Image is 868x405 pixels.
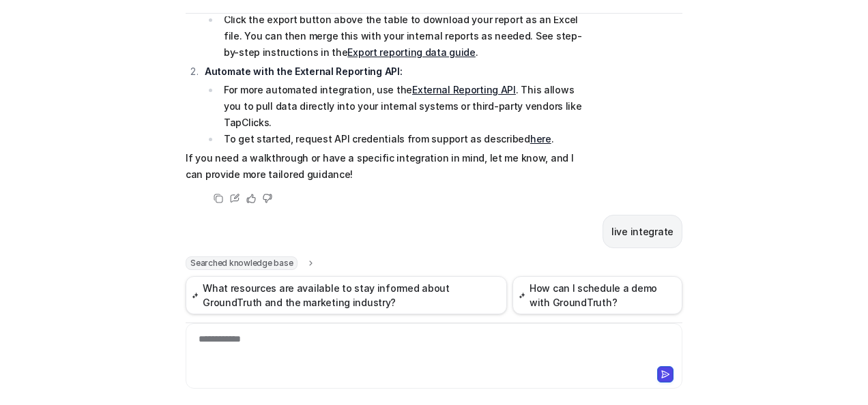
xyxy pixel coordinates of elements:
[186,273,585,355] p: Groundtruth does not currently support true real-time or live data integration for reporting. The...
[205,65,403,77] strong: Automate with the External Reporting API:
[186,256,298,270] span: Searched knowledge base
[186,150,585,183] p: If you need a walkthrough or have a specific integration in mind, let me know, and I can provide ...
[347,46,475,58] a: Export reporting data guide
[220,82,585,131] li: For more automated integration, use the . This allows you to pull data directly into your interna...
[186,276,507,314] button: What resources are available to stay informed about GroundTruth and the marketing industry?
[512,276,682,314] button: How can I schedule a demo with GroundTruth?
[220,12,585,61] li: Click the export button above the table to download your report as an Excel file. You can then me...
[220,131,585,147] li: To get started, request API credentials from support as described .
[611,224,674,240] p: live integrate
[530,133,551,145] a: here
[412,84,516,95] a: External Reporting API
